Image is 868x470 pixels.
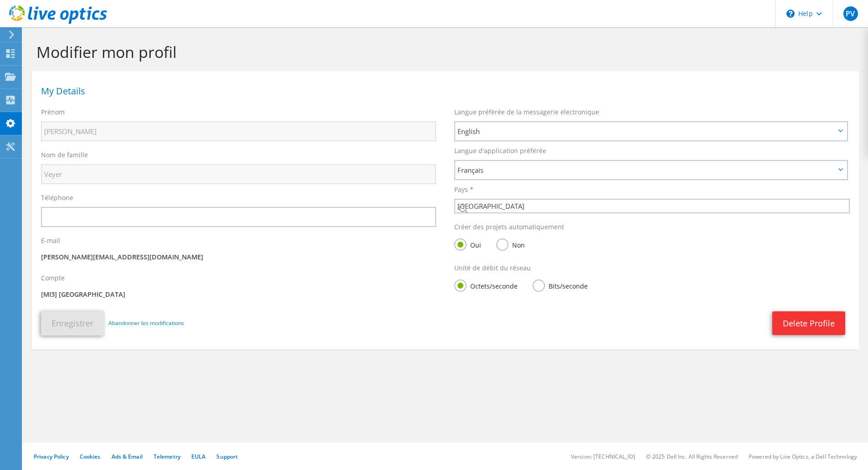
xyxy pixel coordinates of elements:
[41,274,65,283] label: Compte
[454,279,518,291] label: Octets/seconde
[454,146,546,155] label: Langue d'application préférée
[454,108,599,117] label: Langue préférée de la messagerie électronique
[41,252,436,262] p: [PERSON_NAME][EMAIL_ADDRESS][DOMAIN_NAME]
[154,453,180,460] a: Telemetry
[216,453,238,460] a: Support
[41,236,60,245] label: E-mail
[41,193,73,202] label: Téléphone
[41,87,845,96] h1: My Details
[772,311,845,335] a: Delete Profile
[41,150,88,160] label: Nom de famille
[80,453,101,460] a: Cookies
[191,453,205,460] a: EULA
[457,165,835,176] span: Français
[454,185,473,194] label: Pays *
[34,453,69,460] a: Privacy Policy
[36,42,850,62] h1: Modifier mon profil
[749,453,857,460] li: Powered by Live Optics, a Dell Technology
[571,453,635,460] li: Version: [TECHNICAL_ID]
[533,279,588,291] label: Bits/seconde
[843,6,858,21] span: PV
[454,238,481,250] label: Oui
[454,222,564,232] label: Créer des projets automatiquement
[457,126,835,137] span: English
[496,238,525,250] label: Non
[108,318,184,328] a: Abandonner les modifications
[41,108,65,117] label: Prénom
[454,263,531,273] label: Unité de débit du réseau
[646,453,738,460] li: © 2025 Dell Inc. All Rights Reserved
[786,10,795,18] svg: \n
[41,289,436,300] p: [MI3] [GEOGRAPHIC_DATA]
[41,311,104,336] button: Enregistrer
[112,453,143,460] a: Ads & Email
